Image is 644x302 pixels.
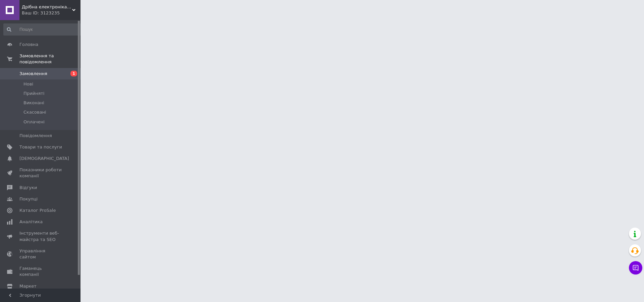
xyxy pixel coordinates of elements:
[19,219,43,225] span: Аналітика
[19,207,56,214] span: Каталог ProSale
[23,100,44,106] span: Виконані
[19,42,38,48] span: Головна
[19,230,62,242] span: Інструменти веб-майстра та SEO
[19,167,62,179] span: Показники роботи компанії
[22,10,80,16] div: Ваш ID: 3123235
[629,261,642,275] button: Чат з покупцем
[19,156,69,162] span: [DEMOGRAPHIC_DATA]
[19,71,47,77] span: Замовлення
[19,144,62,150] span: Товари та послуги
[3,23,83,36] input: Пошук
[19,133,52,139] span: Повідомлення
[23,81,33,87] span: Нові
[19,185,37,191] span: Відгуки
[23,90,44,97] span: Прийняті
[19,283,37,289] span: Маркет
[19,196,38,202] span: Покупці
[19,248,62,260] span: Управління сайтом
[22,4,72,10] span: Дрібна електроніка та посуд для вашого дому
[23,109,46,115] span: Скасовані
[19,265,62,278] span: Гаманець компанії
[23,119,45,125] span: Оплачені
[70,71,77,76] span: 1
[19,53,80,65] span: Замовлення та повідомлення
